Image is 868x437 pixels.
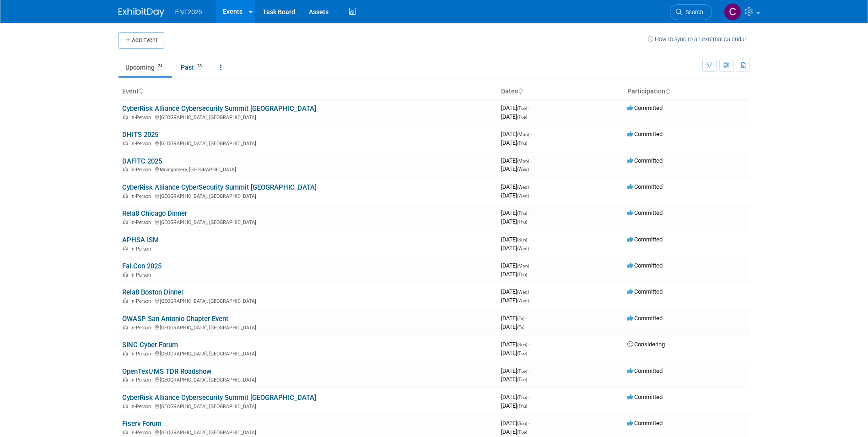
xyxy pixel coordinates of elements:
span: Committed [627,236,663,243]
img: In-Person Event [123,325,128,329]
span: In-Person [130,351,154,357]
span: [DATE] [501,236,530,243]
span: (Tue) [517,115,527,120]
span: (Tue) [517,377,527,382]
span: [DATE] [501,139,527,146]
div: [GEOGRAPHIC_DATA], [GEOGRAPHIC_DATA] [122,192,494,199]
span: Search [682,9,703,16]
span: (Mon) [517,158,529,164]
span: Committed [627,420,663,426]
div: [GEOGRAPHIC_DATA], [GEOGRAPHIC_DATA] [122,323,494,331]
span: - [530,288,532,295]
span: [DATE] [501,113,527,120]
img: In-Person Event [123,219,128,224]
a: Sort by Participation Type [665,87,670,95]
a: APHSA ISM [122,236,159,244]
span: - [526,315,527,322]
span: In-Person [130,377,154,383]
span: Committed [627,131,663,137]
a: DHITS 2025 [122,131,158,139]
span: (Tue) [517,351,527,356]
div: [GEOGRAPHIC_DATA], [GEOGRAPHIC_DATA] [122,139,494,147]
span: [DATE] [501,297,529,304]
span: (Thu) [517,395,527,400]
span: (Wed) [517,193,529,198]
a: Rela8 Chicago Dinner [122,209,187,218]
span: (Mon) [517,263,529,268]
span: Committed [627,157,663,164]
span: [DATE] [501,209,530,216]
div: [GEOGRAPHIC_DATA], [GEOGRAPHIC_DATA] [122,376,494,383]
th: Participation [624,84,750,99]
span: - [530,183,532,190]
img: In-Person Event [123,298,128,303]
a: Past23 [174,59,211,76]
span: In-Person [130,272,154,278]
span: - [528,104,530,111]
span: (Wed) [517,290,529,295]
span: Considering [627,341,665,348]
span: (Mon) [517,132,529,137]
span: Committed [627,262,663,269]
a: Fal.Con 2025 [122,262,162,270]
span: (Tue) [517,430,527,435]
span: [DATE] [501,367,530,374]
span: [DATE] [501,393,530,400]
span: - [528,420,530,426]
span: In-Person [130,430,154,436]
th: Event [119,84,497,99]
span: In-Person [130,167,154,173]
span: (Wed) [517,246,529,251]
span: [DATE] [501,157,532,164]
a: Search [670,4,712,20]
span: In-Person [130,325,154,331]
img: In-Person Event [123,351,128,355]
img: In-Person Event [123,377,128,382]
a: CyberRisk Alliance CyberSecurity Summit [GEOGRAPHIC_DATA] [122,183,317,191]
div: [GEOGRAPHIC_DATA], [GEOGRAPHIC_DATA] [122,297,494,304]
span: - [528,393,530,400]
span: (Wed) [517,298,529,303]
span: In-Person [130,298,154,304]
span: [DATE] [501,420,530,426]
span: - [528,341,530,348]
a: CyberRisk Alliance Cybersecurity Summit [GEOGRAPHIC_DATA] [122,393,316,402]
span: [DATE] [501,245,529,251]
div: [GEOGRAPHIC_DATA], [GEOGRAPHIC_DATA] [122,402,494,410]
span: [DATE] [501,376,527,382]
span: - [528,236,530,243]
span: In-Person [130,193,154,199]
span: (Thu) [517,272,527,277]
button: Add Event [119,32,164,49]
span: [DATE] [501,315,527,322]
span: [DATE] [501,165,529,172]
span: - [530,262,532,269]
span: (Sun) [517,421,527,426]
span: In-Person [130,219,154,225]
img: ExhibitDay [119,8,164,17]
a: Rela8 Boston Dinner [122,288,183,296]
a: Sort by Event Name [139,87,143,95]
a: Sort by Start Date [518,87,523,95]
span: ENT2025 [175,8,202,16]
span: [DATE] [501,402,527,409]
div: [GEOGRAPHIC_DATA], [GEOGRAPHIC_DATA] [122,428,494,436]
a: SINC Cyber Forum [122,341,178,349]
span: Committed [627,104,663,111]
img: In-Person Event [123,141,128,145]
img: In-Person Event [123,246,128,251]
span: [DATE] [501,288,532,295]
span: (Tue) [517,106,527,111]
span: - [528,367,530,374]
span: (Tue) [517,369,527,374]
a: How to sync to an external calendar... [648,36,750,43]
span: Committed [627,183,663,190]
span: [DATE] [501,104,530,111]
img: In-Person Event [123,193,128,198]
a: OWASP San Antonio Chapter Event [122,315,228,323]
span: Committed [627,288,663,295]
span: (Thu) [517,219,527,224]
div: Montgomery, [GEOGRAPHIC_DATA] [122,165,494,173]
span: (Sun) [517,237,527,242]
a: DAFITC 2025 [122,157,162,165]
